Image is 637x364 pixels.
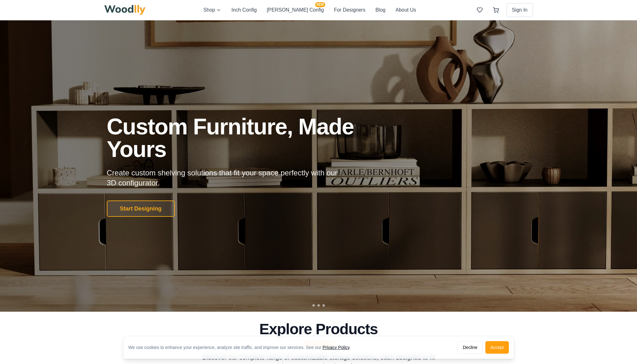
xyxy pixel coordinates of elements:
h2: Explore Products [107,322,530,337]
button: Inch Config [231,6,257,14]
button: For Designers [334,6,365,14]
button: About Us [395,6,416,14]
div: We use cookies to enhance your experience, analyze site traffic, and improve our services. See our . [128,344,356,351]
button: [PERSON_NAME] ConfigNEW [267,6,324,14]
button: Decline [457,341,483,354]
button: Blog [375,6,385,14]
img: Woodlly [104,5,146,15]
a: Privacy Policy [322,345,349,350]
button: Start Designing [107,200,175,217]
button: Sign In [507,3,533,17]
h1: Custom Furniture, Made Yours [107,115,388,160]
p: Create custom shelving solutions that fit your space perfectly with our 3D configurator. [107,168,347,188]
span: NEW [315,2,325,7]
button: Shop [203,6,221,14]
button: Accept [485,341,509,354]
